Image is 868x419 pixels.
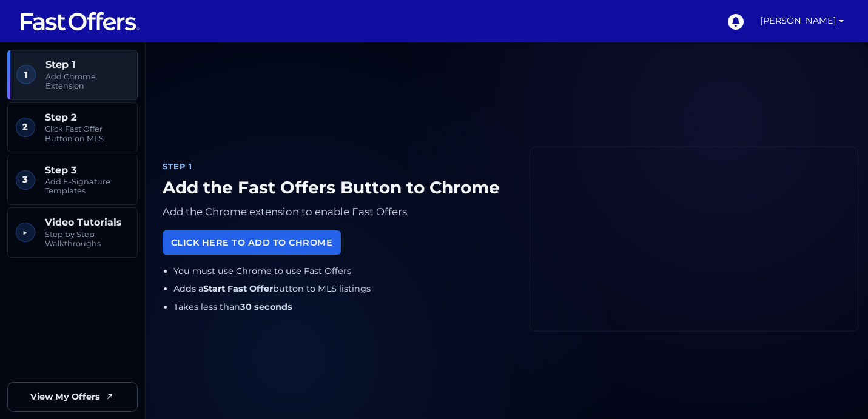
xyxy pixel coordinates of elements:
[163,161,510,173] div: Step 1
[16,118,35,137] span: 2
[173,264,510,278] li: You must use Chrome to use Fast Offers
[173,300,510,314] li: Takes less than
[7,102,138,153] a: 2 Step 2 Click Fast Offer Button on MLS
[7,50,138,100] a: 1 Step 1 Add Chrome Extension
[45,124,129,143] span: Click Fast Offer Button on MLS
[45,112,129,123] span: Step 2
[45,164,129,176] span: Step 3
[45,59,129,70] span: Step 1
[45,177,129,196] span: Add E-Signature Templates
[16,223,35,242] span: ▶︎
[16,170,35,190] span: 3
[45,216,129,228] span: Video Tutorials
[7,382,138,412] a: View My Offers
[30,390,100,404] span: View My Offers
[203,283,273,294] strong: Start Fast Offer
[163,230,341,254] a: Click Here to Add to Chrome
[45,230,129,249] span: Step by Step Walkthroughs
[45,72,129,91] span: Add Chrome Extension
[7,155,138,205] a: 3 Step 3 Add E-Signature Templates
[173,282,510,296] li: Adds a button to MLS listings
[822,372,858,408] iframe: Customerly Messenger Launcher
[163,178,510,198] h1: Add the Fast Offers Button to Chrome
[16,65,36,84] span: 1
[530,147,858,331] iframe: Fast Offers Chrome Extension
[240,301,292,312] strong: 30 seconds
[7,207,138,258] a: ▶︎ Video Tutorials Step by Step Walkthroughs
[163,203,510,221] p: Add the Chrome extension to enable Fast Offers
